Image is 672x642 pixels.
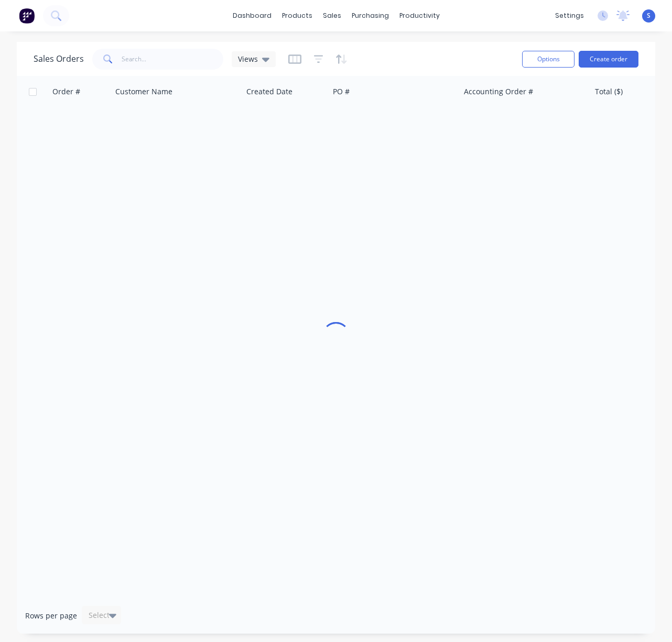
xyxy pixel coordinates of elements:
div: PO # [333,86,350,97]
div: purchasing [346,8,394,24]
h1: Sales Orders [34,54,84,64]
img: Factory [19,8,35,24]
span: Rows per page [25,611,77,621]
div: Customer Name [115,86,172,97]
button: Options [522,51,575,68]
div: products [277,8,318,24]
div: Total ($) [595,86,623,97]
span: Views [238,53,258,64]
a: dashboard [227,8,277,24]
button: Create order [579,51,638,68]
div: Select... [89,610,116,621]
div: Order # [52,86,80,97]
div: productivity [394,8,445,24]
div: Created Date [246,86,292,97]
span: S [647,11,651,20]
div: Accounting Order # [464,86,533,97]
div: sales [318,8,346,24]
div: settings [550,8,589,24]
input: Search... [122,49,224,70]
